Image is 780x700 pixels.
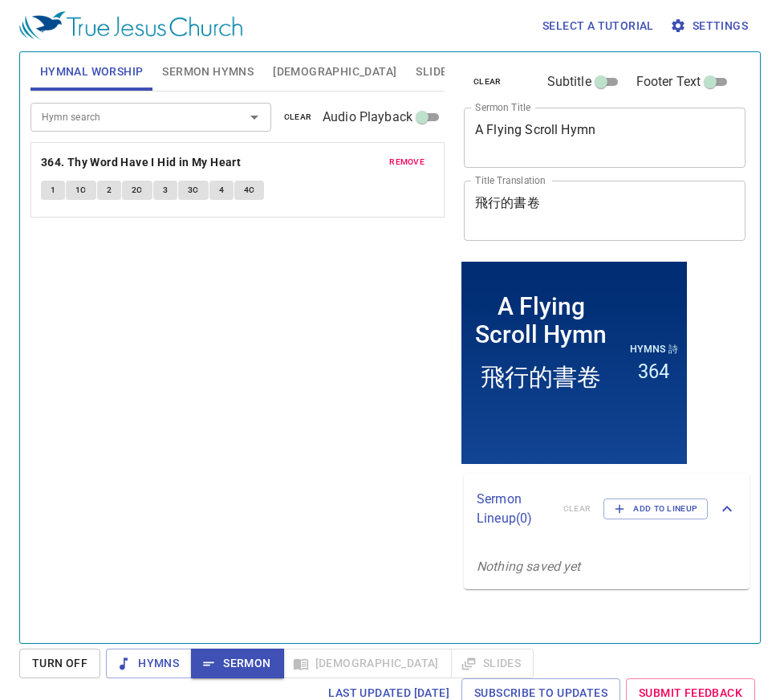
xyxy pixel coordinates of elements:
span: Hymns [119,653,179,674]
span: Footer Text [636,72,701,92]
button: clear [274,108,322,127]
span: Audio Playback [323,108,412,127]
button: Hymns [106,649,192,678]
span: remove [389,155,425,169]
span: 1 [51,183,55,197]
button: Settings [667,11,754,41]
span: Settings [673,16,748,36]
span: 1C [75,183,87,197]
span: 4C [244,183,255,197]
div: Sermon Lineup(0)clearAdd to Lineup [464,474,750,544]
span: Turn Off [32,653,87,674]
i: Nothing saved yet [477,559,581,574]
button: clear [464,72,511,92]
b: 364. Thy Word Have I Hid in My Heart [41,153,241,173]
span: Slides [416,62,453,82]
span: Subtitle [547,72,591,92]
button: 2 [97,181,121,200]
button: 2C [122,181,152,200]
span: 3 [163,183,168,197]
button: remove [380,153,434,172]
button: Add to Lineup [603,499,708,519]
span: 2 [107,183,112,197]
span: 4 [219,183,224,197]
span: Select a tutorial [542,16,654,36]
button: 4C [234,181,265,200]
p: Sermon Lineup ( 0 ) [477,490,550,528]
span: Sermon [204,653,270,674]
button: 364. Thy Word Have I Hid in My Heart [41,153,244,173]
button: 3C [178,181,209,200]
button: 3 [153,181,177,200]
iframe: from-child [457,258,691,468]
span: clear [473,75,502,89]
span: Hymnal Worship [40,62,144,82]
img: True Jesus Church [19,11,242,40]
span: clear [284,110,312,124]
span: Sermon Hymns [162,62,254,82]
button: Turn Off [19,649,100,678]
button: Open [243,106,266,128]
span: 2C [132,183,143,197]
textarea: A Flying Scroll Hymn [475,122,734,153]
span: Add to Lineup [614,502,697,516]
textarea: 飛行的書卷 [475,195,734,226]
button: Sermon [191,649,283,678]
button: 4 [209,181,234,200]
button: Select a tutorial [536,11,660,41]
button: 1 [41,181,65,200]
span: [DEMOGRAPHIC_DATA] [273,62,396,82]
button: 1C [66,181,96,200]
span: 3C [188,183,199,197]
